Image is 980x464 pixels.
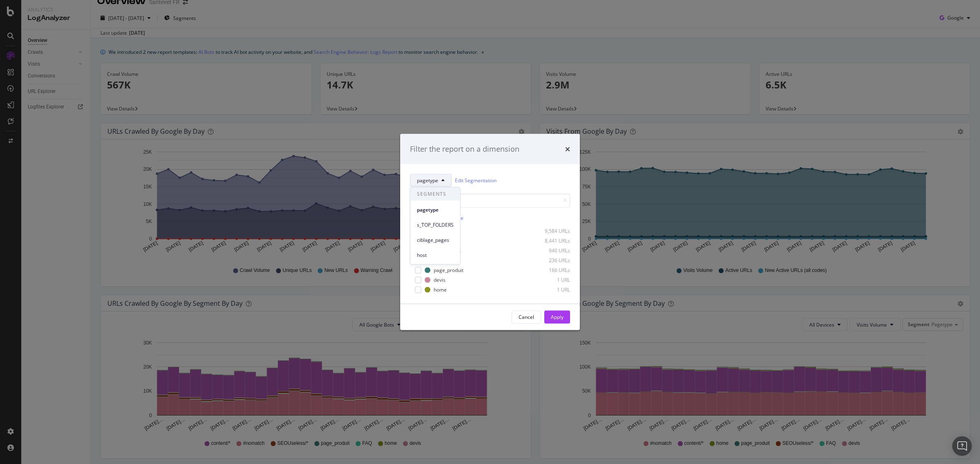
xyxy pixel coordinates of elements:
button: Apply [544,310,570,323]
div: devis [434,276,445,283]
div: home [434,286,447,293]
a: Edit Segmentation [455,176,497,185]
span: SEGMENTS [410,188,460,201]
div: 8,441 URLs [530,237,570,244]
div: page_produit [434,267,463,274]
div: Filter the report on a dimension [410,144,519,155]
div: 9,584 URLs [530,228,570,234]
div: 236 URLs [530,257,570,264]
span: s_TOP_FOLDERS [417,221,454,228]
div: times [565,144,570,155]
div: 940 URLs [530,247,570,254]
button: Cancel [512,310,541,323]
span: host [417,251,454,259]
span: pagetype [417,177,438,184]
div: Select all data available [410,214,570,221]
div: Cancel [519,314,534,320]
input: Search [410,193,570,208]
span: ciblage_pages [417,236,454,243]
div: 1 URL [530,276,570,283]
div: 166 URLs [530,267,570,274]
div: modal [400,134,580,330]
div: Apply [551,314,563,320]
div: Open Intercom Messenger [952,436,972,456]
div: 1 URL [530,286,570,293]
span: pagetype [417,206,454,213]
button: pagetype [410,174,452,187]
